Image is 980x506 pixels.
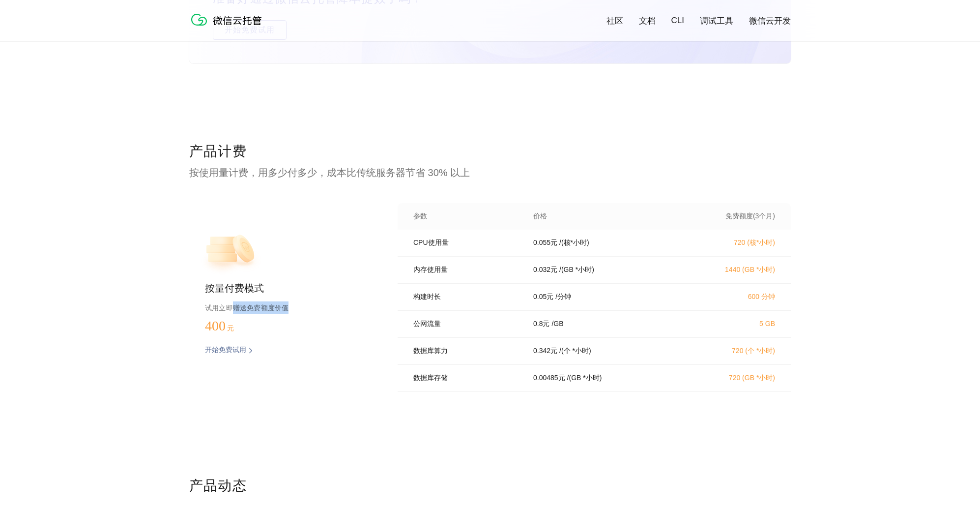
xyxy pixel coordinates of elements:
[567,374,602,383] p: / (GB *小时)
[413,266,519,274] p: 内存使用量
[533,320,549,328] p: 0.8 元
[689,266,775,274] p: 1440 (GB *小时)
[189,142,791,162] p: 产品计费
[205,346,246,356] p: 开始免费试用
[533,293,553,301] p: 0.05 元
[413,293,519,301] p: 构建时长
[533,238,557,247] p: 0.055 元
[700,15,733,27] a: 调试工具
[227,325,234,332] span: 元
[205,282,366,296] p: 按量付费模式
[689,293,775,301] p: 600 分钟
[413,212,519,221] p: 参数
[189,23,268,31] a: 微信云托管
[533,212,547,221] p: 价格
[671,16,684,26] a: CLI
[533,266,557,274] p: 0.032 元
[551,320,563,328] p: / GB
[639,15,656,27] a: 文档
[189,10,268,30] img: 微信云托管
[555,293,571,301] p: / 分钟
[689,320,775,327] p: 5 GB
[606,15,623,27] a: 社区
[689,212,775,221] p: 免费额度(3个月)
[533,374,565,383] p: 0.00485 元
[413,238,519,247] p: CPU使用量
[413,347,519,356] p: 数据库算力
[205,301,366,314] p: 试用立即赠送免费额度价值
[689,347,775,356] p: 720 (个 *小时)
[559,266,594,274] p: / (GB *小时)
[559,347,591,356] p: / (个 *小时)
[205,318,254,334] p: 400
[413,320,519,328] p: 公网流量
[689,238,775,247] p: 720 (核*小时)
[189,476,791,496] p: 产品动态
[189,166,791,179] p: 按使用量计费，用多少付多少，成本比传统服务器节省 30% 以上
[689,374,775,383] p: 720 (GB *小时)
[559,238,589,247] p: / (核*小时)
[749,15,791,27] a: 微信云开发
[413,374,519,383] p: 数据库存储
[533,347,557,356] p: 0.342 元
